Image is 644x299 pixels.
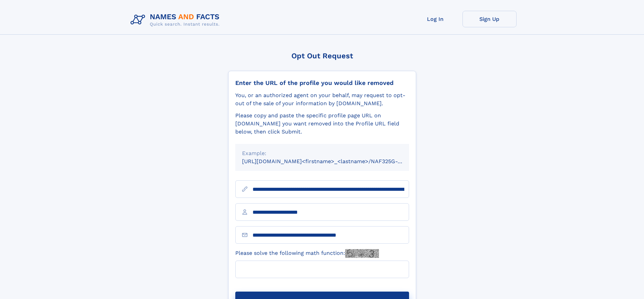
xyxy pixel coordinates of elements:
small: [URL][DOMAIN_NAME]<firstname>_<lastname>/NAF325G-xxxxxxxx [242,158,422,165]
div: Opt Out Request [228,52,416,60]
a: Log In [408,11,462,27]
div: Please copy and paste the specific profile page URL on [DOMAIN_NAME] you want removed into the Pr... [235,112,409,136]
a: Sign Up [462,11,517,27]
img: Logo Names and Facts [128,11,225,29]
label: Please solve the following math function: [235,249,379,258]
div: Example: [242,149,402,157]
div: Enter the URL of the profile you would like removed [235,79,409,87]
div: You, or an authorized agent on your behalf, may request to opt-out of the sale of your informatio... [235,91,409,108]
